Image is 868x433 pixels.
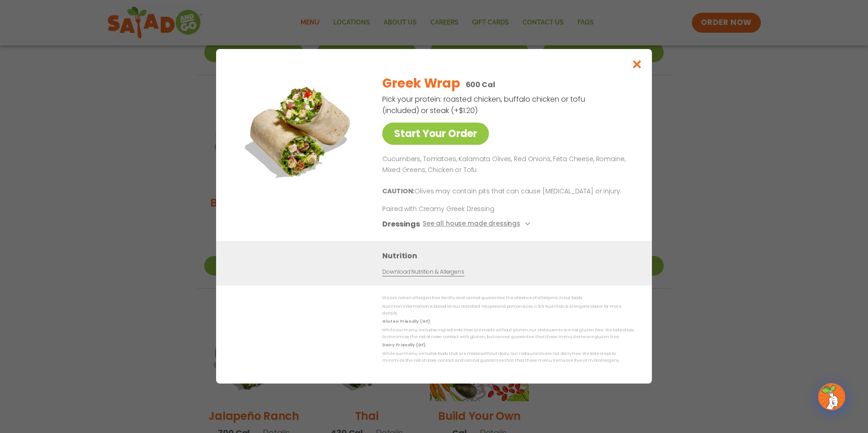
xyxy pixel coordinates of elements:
button: Close modal [622,49,652,79]
h3: Dressings [382,219,420,230]
p: Pick your protein: roasted chicken, buffalo chicken or tofu (included) or steak (+$1.20) [382,93,587,116]
a: Download Nutrition & Allergens [382,268,464,277]
p: While our menu includes ingredients that are made without gluten, our restaurants are not gluten ... [382,327,634,341]
b: CAUTION: [382,187,414,196]
h2: Greek Wrap [382,74,460,93]
img: Featured product photo for Greek Wrap [237,67,364,194]
p: Cucumbers, Tomatoes, Kalamata Olives, Red Onions, Feta Cheese, Romaine, Mixed Greens, Chicken or ... [382,154,630,176]
p: 600 Cal [466,79,495,90]
p: While our menu includes foods that are made without dairy, our restaurants are not dairy free. We... [382,350,634,364]
p: Nutrition information is based on our standard recipes and portion sizes. Click Nutrition & Aller... [382,303,634,317]
p: Olives may contain pits that can cause [MEDICAL_DATA] or injury. [382,187,630,197]
strong: Dairy Friendly (DF) [382,343,425,348]
button: See all house made dressings [423,219,533,230]
img: wpChatIcon [819,384,844,409]
h3: Nutrition [382,251,638,262]
p: Paired with Creamy Greek Dressing [382,205,550,214]
a: Start Your Order [382,123,489,145]
strong: Gluten Friendly (GF) [382,319,429,325]
p: We are not an allergen free facility and cannot guarantee the absence of allergens in our foods. [382,295,634,302]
